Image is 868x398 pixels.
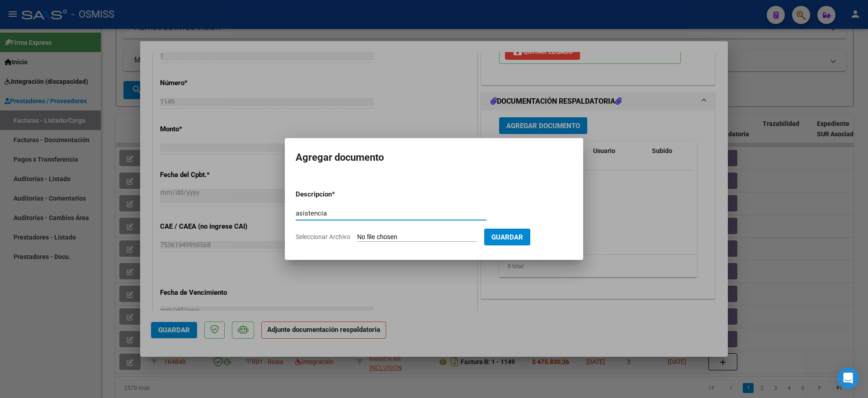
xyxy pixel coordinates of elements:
span: Guardar [491,233,523,241]
p: Descripcion [296,189,379,200]
button: Guardar [484,229,530,245]
h2: Agregar documento [296,149,572,166]
div: Open Intercom Messenger [837,367,859,389]
span: Seleccionar Archivo [296,233,350,240]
